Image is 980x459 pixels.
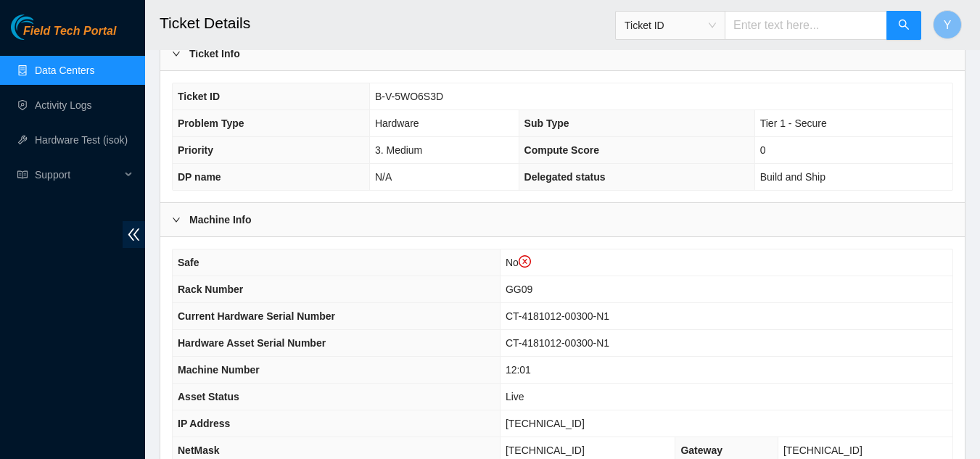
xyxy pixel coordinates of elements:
[23,25,116,38] span: Field Tech Portal
[506,284,532,295] span: GG09
[506,364,531,376] span: 12:01
[506,444,585,456] span: [TECHNICAL_ID]
[725,11,887,40] input: Enter text here...
[35,134,128,146] a: Hardware Test (isok)
[760,117,827,129] span: Tier 1 - Secure
[178,144,213,156] span: Priority
[172,49,181,58] span: right
[375,171,392,183] span: N/A
[178,364,260,376] span: Machine Number
[783,444,862,456] span: [TECHNICAL_ID]
[524,117,569,129] span: Sub Type
[178,284,243,295] span: Rack Number
[123,221,145,248] span: double-left
[35,160,120,189] span: Support
[375,117,419,129] span: Hardware
[160,37,965,70] div: Ticket Info
[506,257,531,268] span: No
[11,15,73,40] img: Akamai Technologies
[506,310,609,322] span: CT-4181012-00300-N1
[524,171,606,183] span: Delegated status
[524,144,599,156] span: Compute Score
[680,444,722,456] span: Gateway
[189,212,252,228] b: Machine Info
[898,19,910,33] span: search
[178,337,326,349] span: Hardware Asset Serial Number
[944,16,952,34] span: Y
[17,170,28,180] span: read
[760,144,766,156] span: 0
[178,418,230,429] span: IP Address
[11,26,116,45] a: Akamai TechnologiesField Tech Portal
[172,215,181,224] span: right
[375,91,443,102] span: B-V-5WO6S3D
[506,337,609,349] span: CT-4181012-00300-N1
[625,15,716,36] span: Ticket ID
[933,10,962,39] button: Y
[35,99,92,111] a: Activity Logs
[189,46,240,62] b: Ticket Info
[375,144,422,156] span: 3. Medium
[178,171,221,183] span: DP name
[886,11,921,40] button: search
[178,117,244,129] span: Problem Type
[178,444,220,456] span: NetMask
[160,203,965,236] div: Machine Info
[760,171,825,183] span: Build and Ship
[178,391,239,402] span: Asset Status
[506,391,524,402] span: Live
[178,257,199,268] span: Safe
[506,418,585,429] span: [TECHNICAL_ID]
[178,91,220,102] span: Ticket ID
[519,255,532,268] span: close-circle
[35,65,94,76] a: Data Centers
[178,310,335,322] span: Current Hardware Serial Number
